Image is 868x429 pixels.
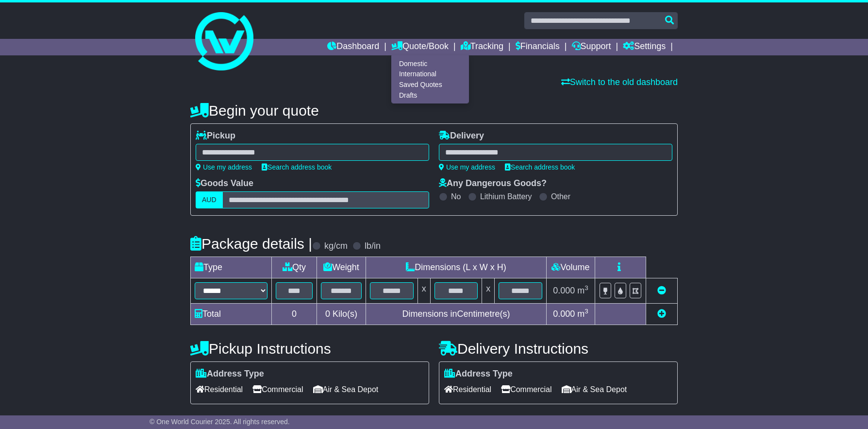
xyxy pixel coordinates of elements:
span: Commercial [252,382,303,397]
td: Weight [317,257,366,278]
span: Commercial [501,382,551,397]
label: Lithium Battery [480,192,532,201]
label: AUD [196,191,223,208]
a: Dashboard [327,39,379,55]
label: lb/in [365,241,381,252]
span: 0.000 [553,309,575,319]
div: Quote/Book [391,55,469,103]
td: Dimensions in Centimetre(s) [366,304,546,325]
td: Total [191,304,272,325]
label: Address Type [196,369,264,379]
a: Drafts [392,90,468,101]
label: No [451,192,461,201]
span: Air & Sea Depot [562,382,627,397]
a: Saved Quotes [392,80,468,90]
span: Air & Sea Depot [313,382,379,397]
a: Financials [516,39,560,55]
sup: 3 [584,308,588,315]
span: 0.000 [553,286,575,295]
td: Qty [272,257,317,278]
h4: Delivery Instructions [439,341,678,357]
a: Switch to the old dashboard [561,77,678,87]
a: Remove this item [657,286,666,295]
td: 0 [272,304,317,325]
h4: Package details | [190,236,312,252]
td: Type [191,257,272,278]
span: m [577,286,588,295]
h4: Begin your quote [190,103,678,119]
a: Search address book [262,163,332,171]
label: Other [551,192,570,201]
span: Residential [196,382,243,397]
a: Add new item [657,309,666,319]
td: x [417,278,430,304]
a: Use my address [196,163,252,171]
label: Pickup [196,131,235,141]
h4: Pickup Instructions [190,341,429,357]
a: Domestic [392,58,468,69]
label: Goods Value [196,178,253,189]
td: x [482,278,495,304]
span: m [577,309,588,319]
td: Dimensions (L x W x H) [366,257,546,278]
label: kg/cm [324,241,348,252]
span: © One World Courier 2025. All rights reserved. [150,418,290,426]
a: Tracking [461,39,503,55]
a: Settings [623,39,666,55]
td: Volume [546,257,595,278]
a: Search address book [505,163,575,171]
span: Residential [444,382,491,397]
label: Any Dangerous Goods? [439,178,547,189]
sup: 3 [584,284,588,292]
td: Kilo(s) [317,304,366,325]
a: Use my address [439,163,495,171]
a: Quote/Book [391,39,449,55]
a: International [392,69,468,80]
span: 0 [325,309,330,319]
a: Support [572,39,611,55]
label: Delivery [439,131,484,141]
label: Address Type [444,369,513,379]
